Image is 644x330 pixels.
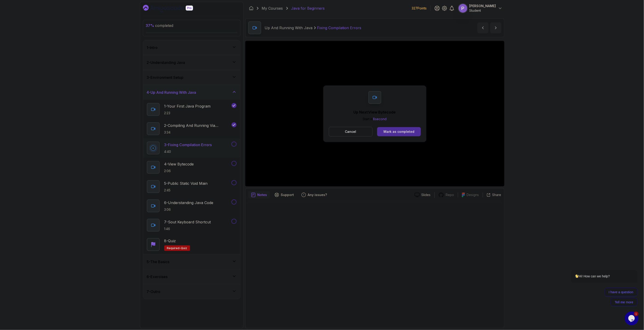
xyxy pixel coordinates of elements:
button: Cancel [329,127,373,137]
p: [PERSON_NAME] [469,4,496,8]
p: 7 - Sout Keyboard Shortcut [164,219,211,225]
h3: 6 - Exercises [147,274,168,279]
button: Share [483,193,501,197]
p: 327 Points [412,6,427,11]
p: Student [469,8,496,13]
p: 6 - Understanding Java Code [164,200,214,205]
button: Mark as completed [377,127,421,136]
a: My Courses [262,6,283,11]
button: 2-Compiling And Running Via Terminal3:34 [147,122,237,135]
h3: 2 - Understanding Java [147,60,185,65]
iframe: chat widget [625,312,639,325]
iframe: chat widget [557,213,639,309]
p: Fixing Compilation Errors [317,25,361,31]
h3: 1 - Intro [147,45,158,50]
a: Dashboard [143,5,204,12]
button: 6-Exercises [143,269,240,284]
p: Repo [446,193,454,197]
p: 3:06 [164,207,214,212]
h3: 3 - Environment Setup [147,75,184,80]
button: 1-Intro [143,40,240,55]
p: Java for Beginners [291,6,325,11]
p: Start in [354,117,396,121]
p: Up And Running With Java [265,25,313,31]
p: Any issues? [308,193,327,197]
p: 5 - Public Static Void Main [164,181,208,186]
button: 1-Your First Java Program2:23 [147,103,237,116]
h3: 4 - Up And Running With Java [147,90,196,95]
button: 2-Understanding Java [143,55,240,70]
p: Cancel [345,129,356,134]
p: Up Next: View Bytecode [354,109,396,115]
button: 4-View Bytecode2:06 [147,161,237,174]
button: next content [490,22,501,33]
button: user profile image[PERSON_NAME]Student [458,4,502,13]
button: 3-Fixing Compilation Errors4:40 [147,142,237,154]
a: Dashboard [249,6,254,11]
button: 7-Outro [143,284,240,299]
span: completed [146,23,173,28]
p: 4 - View Bytecode [164,161,194,167]
button: 5-Public Static Void Main2:45 [147,180,237,193]
h3: 7 - Outro [147,289,161,294]
p: Share [492,193,501,197]
button: 4-Up And Running With Java [143,85,240,100]
iframe: 4 - Fixing Compilation Errors [245,41,504,186]
span: Required- [167,246,181,250]
button: Support button [272,191,297,199]
p: 2:06 [164,169,194,173]
p: Slides [422,193,431,197]
span: 8 second [373,117,387,121]
button: Feedback button [299,191,330,199]
div: Mark as completed [384,129,414,134]
button: 7-Sout Keyboard Shortcut1:46 [147,219,237,232]
p: 4:40 [164,149,212,154]
p: 3 - Fixing Compilation Errors [164,142,212,148]
button: 3-Environment Setup [143,70,240,85]
img: user profile image [459,4,467,13]
button: previous content [477,22,488,33]
p: Support [281,193,294,197]
button: 8-QuizRequired-quiz [147,238,237,251]
button: notes button [248,191,270,199]
p: 2:23 [164,111,211,115]
p: 8 - Quiz [164,238,176,244]
span: quiz [181,246,187,250]
p: 1:46 [164,227,211,231]
button: 5-The Basics [143,254,240,269]
p: 1 - Your First Java Program [164,103,211,109]
p: 2 - Compiling And Running Via Terminal [164,123,231,128]
a: Slides [411,193,434,197]
span: 37 % [146,23,154,28]
h3: 5 - The Basics [147,259,170,265]
p: Notes [257,193,267,197]
p: 3:34 [164,130,231,135]
p: 2:45 [164,188,208,193]
button: 6-Understanding Java Code3:06 [147,199,237,212]
p: Designs [467,193,479,197]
